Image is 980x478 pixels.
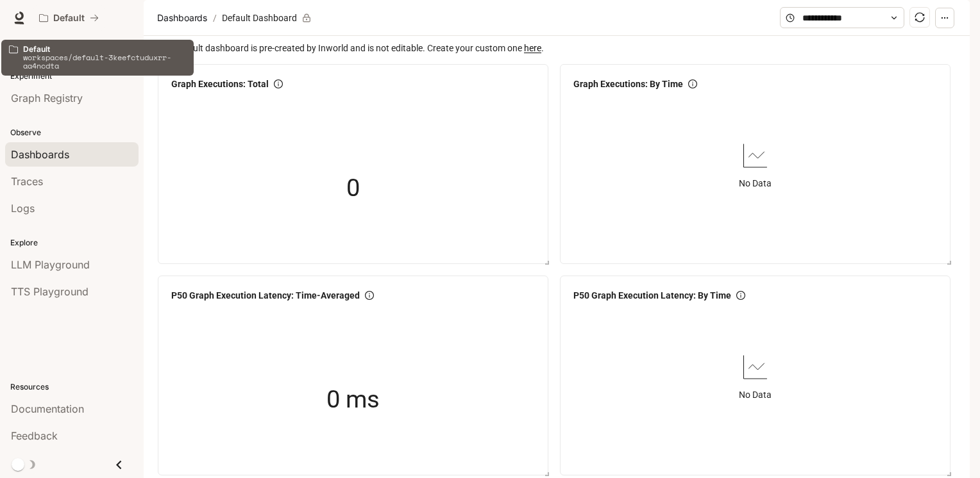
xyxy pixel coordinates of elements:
p: workspaces/default-3keefctuduxrr-aa4ncdta [23,53,186,70]
span: info-circle [365,291,374,300]
span: P50 Graph Execution Latency: By Time [573,288,731,302]
span: info-circle [736,291,745,300]
span: Dashboards [157,10,207,26]
span: info-circle [274,79,283,88]
span: Graph Executions: By Time [573,77,683,91]
span: info-circle [688,79,697,88]
span: 0 [346,169,360,207]
a: here [524,43,541,53]
p: Default [23,45,186,53]
span: 0 ms [326,380,380,418]
p: Default [53,13,85,24]
span: P50 Graph Execution Latency: Time-Averaged [171,288,360,302]
span: This default dashboard is pre-created by Inworld and is not editable. Create your custom one . [156,41,959,55]
article: No Data [739,176,772,190]
span: Graph Executions: Total [171,77,269,91]
span: / [213,11,217,25]
button: Dashboards [154,10,210,26]
span: sync [915,12,925,22]
article: No Data [739,388,772,402]
button: All workspaces [33,5,105,31]
article: Default Dashboard [219,6,300,30]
